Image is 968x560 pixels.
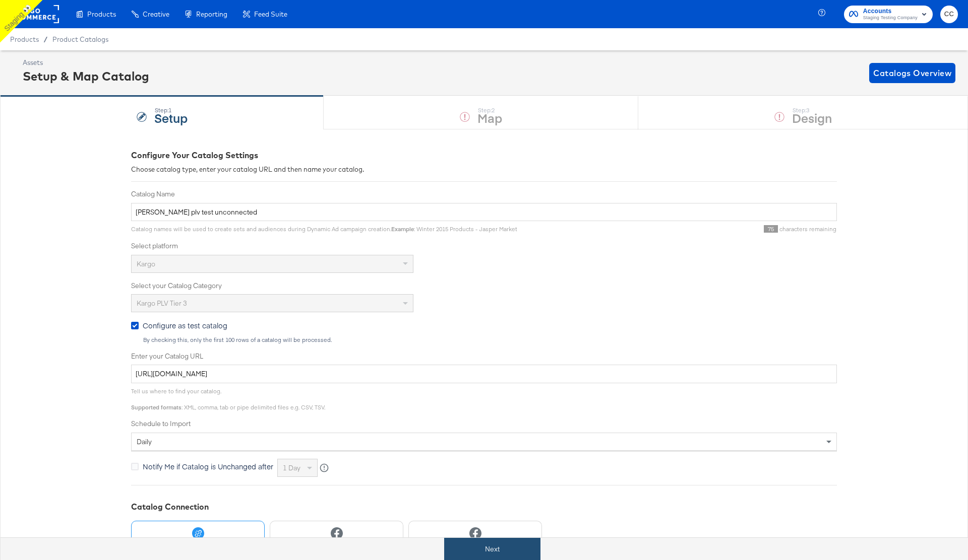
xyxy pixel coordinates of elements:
div: Choose catalog type, enter your catalog URL and then name your catalog. [131,165,837,174]
div: characters remaining [517,225,837,233]
span: Accounts [863,6,918,17]
strong: Example [391,225,414,233]
div: By checking this, only the first 100 rows of a catalog will be processed. [143,336,837,343]
span: Creative [143,10,169,18]
button: Catalogs Overview [869,63,955,83]
strong: Supported formats [131,403,181,411]
div: Catalog Connection [131,501,837,513]
span: Staging Testing Company [863,14,918,22]
button: CC [940,6,958,23]
span: / [39,35,52,43]
label: Select platform [131,241,837,251]
div: Assets [23,58,149,67]
span: daily [137,437,152,446]
div: Setup & Map Catalog [23,67,149,85]
span: 75 [764,225,778,233]
input: Enter Catalog URL, e.g. http://www.example.com/products.xml [131,365,837,383]
a: Product Catalogs [52,35,108,43]
span: Products [87,10,116,18]
div: Configure Your Catalog Settings [131,150,837,161]
span: Reporting [196,10,227,18]
label: Enter your Catalog URL [131,352,837,361]
span: Kargo [137,259,155,268]
strong: Setup [154,109,188,126]
button: AccountsStaging Testing Company [844,6,933,23]
div: Step: 1 [154,107,188,114]
span: CC [944,9,954,20]
span: Feed Suite [254,10,287,18]
span: Catalogs Overview [873,66,951,80]
span: Configure as test catalog [143,320,227,330]
span: Catalog names will be used to create sets and audiences during Dynamic Ad campaign creation. : Wi... [131,225,517,233]
label: Select your Catalog Category [131,281,837,291]
label: Schedule to Import [131,419,837,429]
span: Tell us where to find your catalog. : XML, comma, tab or pipe delimited files e.g. CSV, TSV. [131,387,325,411]
span: Notify Me if Catalog is Unchanged after [143,461,273,471]
span: Products [10,35,39,43]
span: Kargo PLV Tier 3 [137,299,187,308]
label: Catalog Name [131,189,837,199]
span: 1 day [283,463,300,472]
input: Name your catalog e.g. My Dynamic Product Catalog [131,203,837,222]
